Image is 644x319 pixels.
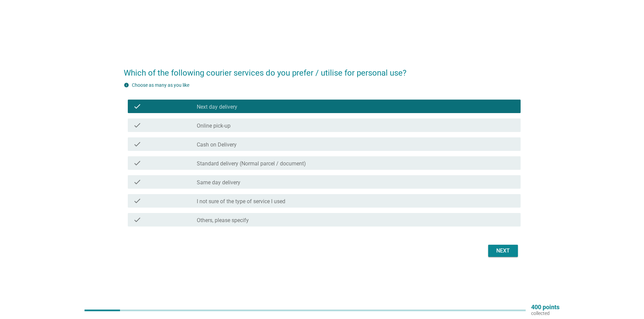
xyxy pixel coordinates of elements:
i: check [133,159,141,167]
label: Choose as many as you like [132,82,189,88]
label: I not sure of the type of service I used [197,198,285,205]
p: collected [531,310,559,316]
i: check [133,178,141,186]
i: info [124,82,129,88]
i: check [133,216,141,224]
label: Others, please specify [197,217,249,224]
label: Cash on Delivery [197,141,237,148]
i: check [133,121,141,129]
label: Standard delivery (Normal parcel / document) [197,160,306,167]
p: 400 points [531,304,559,310]
button: Next [488,245,518,257]
label: Same day delivery [197,179,240,186]
i: check [133,102,141,110]
i: check [133,140,141,148]
label: Next day delivery [197,104,237,110]
h2: Which of the following courier services do you prefer / utilise for personal use? [124,60,521,79]
label: Online pick-up [197,123,231,129]
i: check [133,197,141,205]
div: Next [494,247,512,255]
